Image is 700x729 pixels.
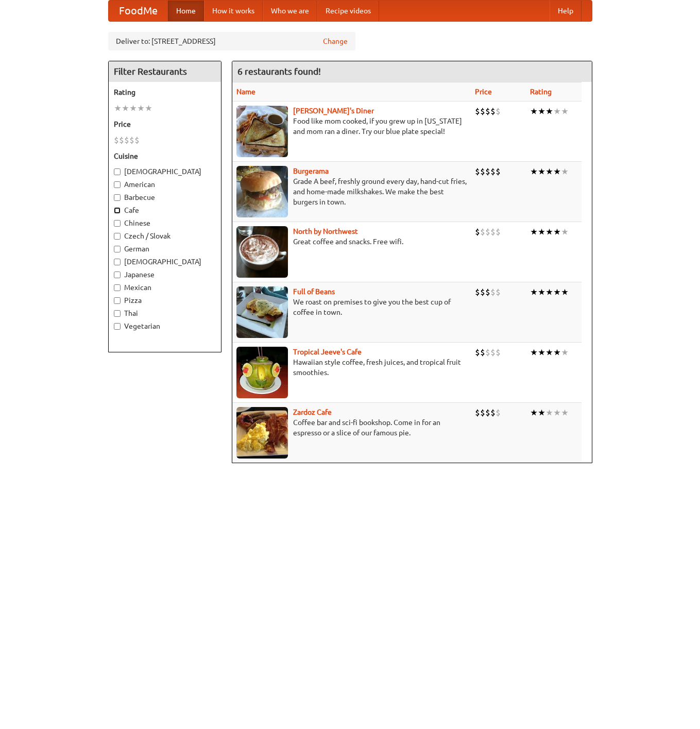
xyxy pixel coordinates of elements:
[323,36,348,46] a: Change
[496,166,501,177] li: $
[114,282,216,293] label: Mexican
[317,1,379,21] a: Recipe videos
[550,1,582,21] a: Help
[530,226,538,238] li: ★
[480,166,485,177] li: $
[475,88,492,96] a: Price
[561,407,569,418] li: ★
[114,308,216,318] label: Thai
[236,236,467,247] p: Great coffee and snacks. Free wifi.
[293,107,374,115] a: [PERSON_NAME]'s Diner
[114,218,216,228] label: Chinese
[236,176,467,207] p: Grade A beef, freshly ground every day, hand-cut fries, and home-made milkshakes. We make the bes...
[485,407,490,418] li: $
[538,226,545,238] li: ★
[545,106,553,117] li: ★
[293,287,335,296] b: Full of Beans
[490,347,496,358] li: $
[109,61,221,82] h4: Filter Restaurants
[236,226,288,278] img: north.jpg
[538,347,545,358] li: ★
[490,286,496,298] li: $
[538,166,545,177] li: ★
[496,106,501,117] li: $
[496,226,501,238] li: $
[236,357,467,378] p: Hawaiian style coffee, fresh juices, and tropical fruit smoothies.
[485,226,490,238] li: $
[129,134,134,146] li: $
[236,116,467,137] p: Food like mom cooked, if you grew up in [US_STATE] and mom ran a diner. Try our blue plate special!
[168,1,204,21] a: Home
[124,134,129,146] li: $
[114,194,121,201] input: Barbecue
[114,310,121,317] input: Thai
[237,66,321,76] ng-pluralize: 6 restaurants found!
[480,226,485,238] li: $
[561,226,569,238] li: ★
[109,1,168,21] a: FoodMe
[561,286,569,298] li: ★
[114,231,216,241] label: Czech / Slovak
[485,106,490,117] li: $
[561,347,569,358] li: ★
[485,286,490,298] li: $
[553,106,561,117] li: ★
[114,192,216,202] label: Barbecue
[114,321,216,331] label: Vegetarian
[114,87,216,97] h5: Rating
[480,347,485,358] li: $
[490,166,496,177] li: $
[137,103,145,114] li: ★
[236,106,288,157] img: sallys.jpg
[293,227,358,235] a: North by Northwest
[114,166,216,177] label: [DEMOGRAPHIC_DATA]
[114,168,121,175] input: [DEMOGRAPHIC_DATA]
[114,119,216,129] h5: Price
[114,134,119,146] li: $
[553,166,561,177] li: ★
[553,226,561,238] li: ★
[545,286,553,298] li: ★
[122,103,129,114] li: ★
[530,407,538,418] li: ★
[496,286,501,298] li: $
[293,167,329,175] a: Burgerama
[496,407,501,418] li: $
[236,417,467,438] p: Coffee bar and sci-fi bookshop. Come in for an espresso or a slice of our famous pie.
[530,106,538,117] li: ★
[129,103,137,114] li: ★
[496,347,501,358] li: $
[530,347,538,358] li: ★
[114,272,121,278] input: Japanese
[114,323,121,330] input: Vegetarian
[480,106,485,117] li: $
[293,408,332,416] a: Zardoz Cafe
[236,297,467,317] p: We roast on premises to give you the best cup of coffee in town.
[114,151,216,161] h5: Cuisine
[475,166,480,177] li: $
[114,220,121,227] input: Chinese
[490,407,496,418] li: $
[480,286,485,298] li: $
[134,134,140,146] li: $
[530,166,538,177] li: ★
[293,348,362,356] a: Tropical Jeeve's Cafe
[114,181,121,188] input: American
[538,286,545,298] li: ★
[545,166,553,177] li: ★
[475,286,480,298] li: $
[475,106,480,117] li: $
[480,407,485,418] li: $
[545,226,553,238] li: ★
[114,269,216,280] label: Japanese
[490,106,496,117] li: $
[553,347,561,358] li: ★
[475,347,480,358] li: $
[114,284,121,291] input: Mexican
[553,286,561,298] li: ★
[114,103,122,114] li: ★
[553,407,561,418] li: ★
